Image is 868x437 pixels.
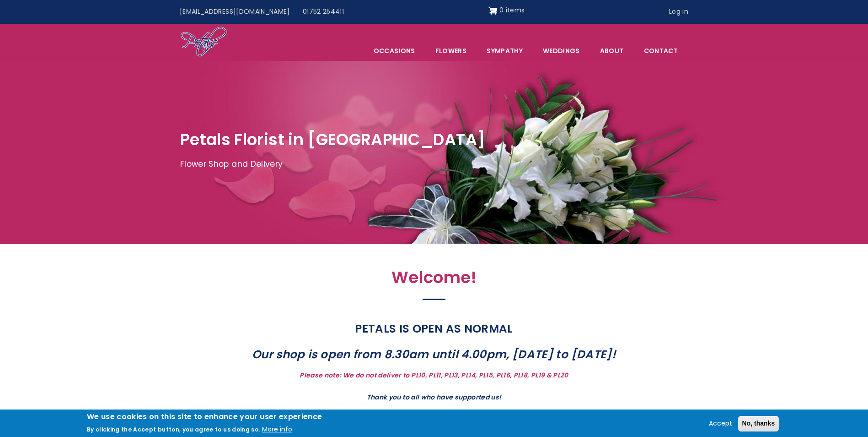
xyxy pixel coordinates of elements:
span: Petals Florist in [GEOGRAPHIC_DATA] [180,128,485,151]
h2: Welcome! [235,268,633,292]
strong: Our shop is open from 8.30am until 4.00pm, [DATE] to [DATE]! [252,346,616,362]
strong: PETALS IS OPEN AS NORMAL [355,321,513,337]
a: Sympathy [477,41,532,60]
h2: We use cookies on this site to enhance your user experience [87,412,322,422]
a: About [590,41,633,60]
a: 01752 254411 [296,3,350,21]
button: No, thanks [738,416,779,432]
a: [EMAIL_ADDRESS][DOMAIN_NAME] [173,3,296,21]
a: Flowers [426,41,476,60]
img: Home [180,26,227,58]
span: Occasions [364,41,425,60]
a: Shopping cart 0 items [488,3,525,18]
button: Accept [705,418,736,429]
a: Log in [663,3,695,21]
span: 0 items [499,5,525,15]
button: More info [262,424,292,435]
img: Shopping cart [488,3,498,18]
a: Contact [634,41,687,60]
strong: Please note: We do not deliver to PL10, PL11, PL13, PL14, PL15, PL16, PL18, PL19 & PL20 [300,371,568,380]
strong: Thank you to all who have supported us! [367,393,502,402]
span: Weddings [533,41,589,60]
p: By clicking the Accept button, you agree to us doing so. [87,426,260,433]
p: Flower Shop and Delivery [180,158,688,171]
